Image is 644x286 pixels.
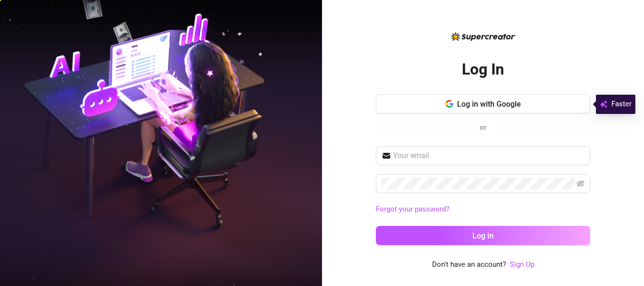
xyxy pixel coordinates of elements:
a: Sign Up [510,260,534,269]
span: Faster [611,99,632,110]
a: Forgot your password? [376,204,590,215]
span: or [480,123,486,132]
h2: Log In [462,60,504,79]
span: Log in [472,231,494,240]
img: logo-BBDzfeDw.svg [451,32,515,41]
button: Log in with Google [376,94,590,113]
span: Don't have an account? [432,259,506,271]
a: Forgot your password? [376,205,449,213]
img: svg%3e [600,99,607,110]
input: Your email [393,150,584,162]
a: Sign Up [510,259,534,271]
span: eye-invisible [577,180,584,187]
button: Log in [376,226,590,245]
span: Log in with Google [457,99,521,109]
